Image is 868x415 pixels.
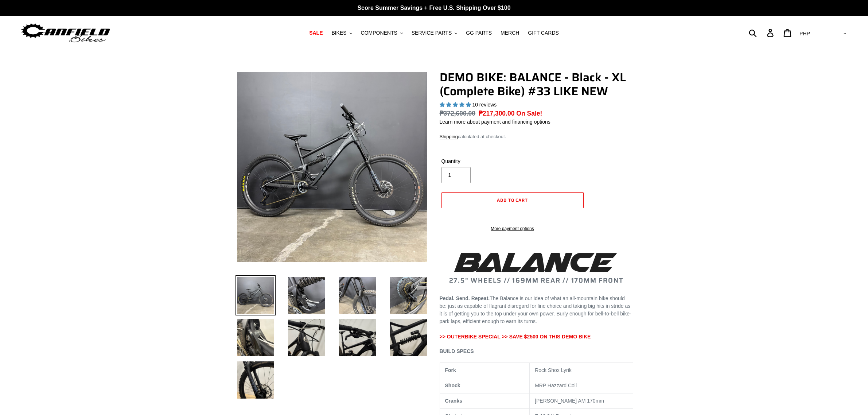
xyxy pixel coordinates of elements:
span: >> OUTERBIKE SPECIAL >> SAVE $2500 ON THIS DEMO BIKE [440,334,591,340]
span: GIFT CARDS [528,30,559,36]
h2: 27.5" WHEELS // 169MM REAR // 170MM FRONT [440,250,633,284]
img: Load image into Gallery viewer, DEMO BIKE: BALANCE - Black - XL (Complete Bike) #33 LIKE NEW [389,318,429,358]
img: Load image into Gallery viewer, DEMO BIKE BALANCE - Black- XL Complete Bike [236,275,276,315]
img: Canfield Bikes [20,22,111,44]
a: Shipping [440,134,458,140]
span: 5.00 stars [440,102,472,108]
b: Shock [445,383,460,388]
s: ₱372,600.00 [440,110,476,117]
a: More payment options [441,225,584,232]
button: COMPONENTS [357,28,406,38]
div: calculated at checkout. [440,133,633,140]
img: Load image into Gallery viewer, DEMO BIKE: BALANCE - Black - XL (Complete Bike) #33 LIKE NEW [338,275,378,315]
a: Learn more about payment and financing options [440,119,550,125]
span: SERVICE PARTS [412,30,452,36]
span: 10 reviews [472,102,497,108]
b: Cranks [445,398,462,404]
button: SERVICE PARTS [408,28,461,38]
b: Fork [445,367,456,373]
span: Rock Shox Lyrik [535,367,572,373]
img: Load image into Gallery viewer, DEMO BIKE: BALANCE - Black - XL (Complete Bike) #33 LIKE NEW [236,318,276,358]
span: [PERSON_NAME] AM 170mm [535,398,604,404]
a: SALE [305,28,326,38]
span: SALE [309,30,323,36]
span: BUILD SPECS [440,348,474,354]
h1: DEMO BIKE: BALANCE - Black - XL (Complete Bike) #33 LIKE NEW [440,70,633,98]
span: GG PARTS [466,30,492,36]
button: BIKES [328,28,355,38]
img: Load image into Gallery viewer, DEMO BIKE: BALANCE - Black - XL (Complete Bike) #33 LIKE NEW [338,318,378,358]
a: GG PARTS [462,28,495,38]
img: Load image into Gallery viewer, DEMO BIKE: BALANCE - Black - XL (Complete Bike) #33 LIKE NEW [389,275,429,315]
span: Add to cart [497,197,528,203]
img: Load image into Gallery viewer, DEMO BIKE: BALANCE - Black - XL (Complete Bike) #33 LIKE NEW [236,360,276,400]
span: COMPONENTS [361,30,397,36]
p: The Balance is our idea of what an all-mountain bike should be: just as capable of flagrant disre... [440,295,633,341]
button: Add to cart [441,192,584,208]
img: Load image into Gallery viewer, DEMO BIKE: BALANCE - Black - XL (Complete Bike) #33 LIKE NEW [287,318,327,358]
span: MERCH [501,30,519,36]
a: GIFT CARDS [524,28,563,38]
span: On Sale! [516,109,542,118]
label: Quantity [441,158,511,165]
input: Search [753,25,771,41]
span: BIKES [331,30,346,36]
span: MRP Hazzard Coil [535,383,577,388]
a: MERCH [497,28,523,38]
img: Load image into Gallery viewer, DEMO BIKE: BALANCE - Black - XL (Complete Bike) #33 LIKE NEW [287,275,327,315]
span: ₱217,300.00 [479,110,515,117]
b: Pedal. Send. Repeat. [440,295,490,301]
img: DEMO BIKE BALANCE - Black- XL Complete Bike [237,72,427,262]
